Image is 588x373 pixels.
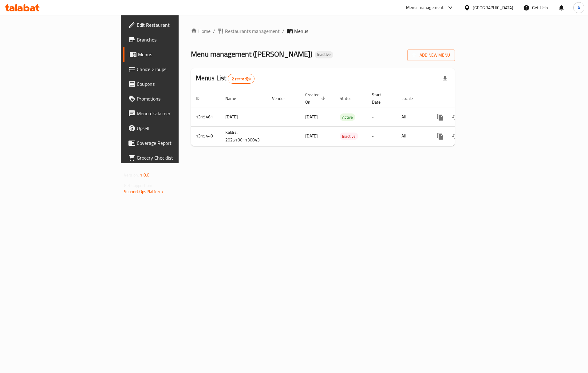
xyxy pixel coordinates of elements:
span: Locale [401,95,421,102]
span: [DATE] [305,113,318,121]
div: Export file [438,71,452,86]
button: Change Status [448,110,463,125]
span: Edit Restaurant [137,21,214,29]
span: Restaurants management [225,27,280,35]
div: Total records count [228,74,255,84]
a: Promotions [123,91,219,106]
span: Menu disclaimer [137,110,214,117]
span: Vendor [272,95,293,102]
a: Menu disclaimer [123,106,219,121]
button: more [433,110,448,125]
a: Edit Restaurant [123,18,219,32]
th: Actions [428,89,497,108]
span: Inactive [340,133,358,140]
span: Grocery Checklist [137,154,214,161]
a: Coverage Report [123,136,219,150]
span: Status [340,95,360,102]
span: Version: [124,171,139,179]
button: more [433,129,448,144]
span: Upsell [137,125,214,132]
span: Created On [305,91,327,106]
div: Menu-management [406,4,444,11]
span: Add New Menu [412,51,450,59]
td: Kaldi’s, 20251001130043 [220,126,267,146]
span: Active [340,114,355,121]
span: Inactive [315,52,333,57]
div: Inactive [315,51,333,58]
a: Coupons [123,77,219,91]
span: Menus [294,27,308,35]
span: Menu management ( [PERSON_NAME] ) [191,47,312,61]
span: [DATE] [305,132,318,140]
div: Inactive [340,133,358,140]
a: Restaurants management [218,27,280,35]
a: Upsell [123,121,219,136]
span: Branches [137,36,214,43]
h2: Menus List [196,73,255,84]
span: Start Date [372,91,389,106]
td: [DATE] [220,108,267,126]
table: enhanced table [191,89,497,146]
a: Grocery Checklist [123,150,219,165]
a: Branches [123,32,219,47]
a: Choice Groups [123,62,219,77]
div: Active [340,113,355,121]
a: Support.OpsPlatform [124,188,163,196]
span: Name [225,95,244,102]
span: Choice Groups [137,65,214,73]
td: - [367,126,397,146]
td: - [367,108,397,126]
span: ID [196,95,207,102]
span: 2 record(s) [228,76,254,82]
span: Coupons [137,80,214,88]
span: A [578,4,580,11]
div: [GEOGRAPHIC_DATA] [473,4,513,11]
li: / [282,27,284,35]
span: Menus [138,51,214,58]
span: Get support on: [124,181,152,189]
button: Add New Menu [407,50,455,61]
span: 1.0.0 [140,171,149,179]
a: Menus [123,47,219,62]
td: All [397,126,428,146]
span: Promotions [137,95,214,102]
td: All [397,108,428,126]
nav: breadcrumb [191,27,455,35]
span: Coverage Report [137,139,214,147]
